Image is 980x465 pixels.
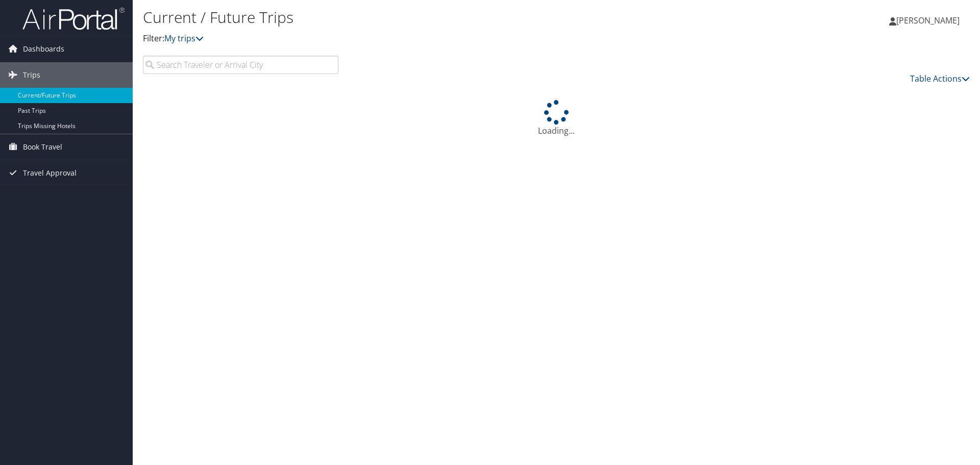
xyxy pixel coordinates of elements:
a: Table Actions [910,73,970,84]
span: Trips [23,62,40,88]
span: Dashboards [23,36,64,62]
a: My trips [164,33,204,44]
h1: Current / Future Trips [143,7,694,28]
div: Loading... [143,100,970,137]
input: Search Traveler or Arrival City [143,56,338,74]
a: [PERSON_NAME] [889,5,970,36]
span: Book Travel [23,134,62,160]
p: Filter: [143,32,694,45]
span: Travel Approval [23,160,77,186]
img: airportal-logo.png [22,7,125,31]
span: [PERSON_NAME] [896,15,960,26]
